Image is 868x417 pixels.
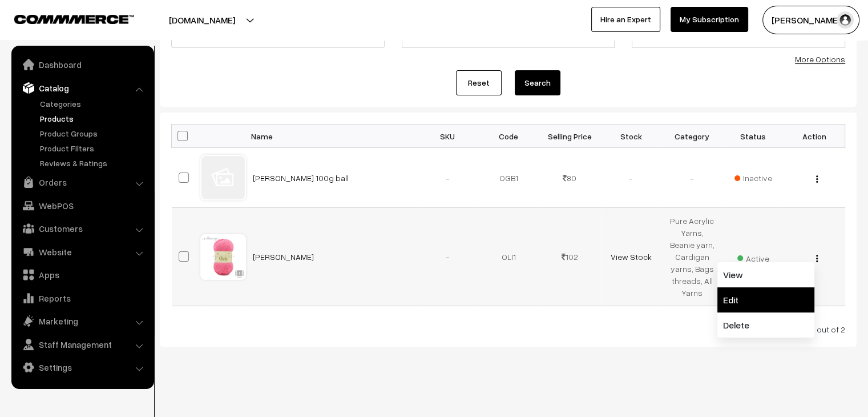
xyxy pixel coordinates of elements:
[32,18,56,27] div: v 4.0.24
[661,148,722,208] td: -
[417,148,478,208] td: -
[37,127,150,139] a: Product Groups
[37,98,150,110] a: Categories
[14,195,150,216] a: WebPOS
[171,323,845,335] div: Currently viewing 1-2 out of 2
[14,242,150,262] a: Website
[37,142,150,154] a: Product Filters
[18,30,27,39] img: website_grey.svg
[600,125,661,148] th: Stock
[14,264,150,285] a: Apps
[129,6,275,34] button: [DOMAIN_NAME]
[417,208,478,306] td: -
[478,125,539,148] th: Code
[253,252,314,262] a: [PERSON_NAME]
[717,262,814,287] a: View
[737,250,769,264] span: Active
[30,30,126,39] div: Domain: [DOMAIN_NAME]
[539,208,600,306] td: 102
[417,125,478,148] th: SKU
[14,218,150,239] a: Customers
[539,148,600,208] td: 80
[14,78,150,98] a: Catalog
[14,54,150,75] a: Dashboard
[18,18,27,27] img: logo_orange.svg
[14,172,150,193] a: Orders
[762,6,859,34] button: [PERSON_NAME]…
[722,125,784,148] th: Status
[253,173,349,183] a: [PERSON_NAME] 100g ball
[456,70,502,95] a: Reset
[661,125,722,148] th: Category
[31,66,40,75] img: tab_domain_overview_orange.svg
[837,11,854,29] img: user
[816,255,818,262] img: Menu
[671,7,748,32] a: My Subscription
[14,15,134,23] img: COMMMERCE
[478,208,539,306] td: OLI1
[14,334,150,355] a: Staff Management
[14,11,114,25] a: COMMMERCE
[114,66,123,75] img: tab_keywords_by_traffic_grey.svg
[37,113,150,125] a: Products
[43,67,102,75] div: Domain Overview
[610,252,651,262] a: View Stock
[126,67,192,75] div: Keywords by Traffic
[478,148,539,208] td: OGB1
[14,357,150,378] a: Settings
[717,287,814,312] a: Edit
[734,172,772,184] span: Inactive
[591,7,660,32] a: Hire an Expert
[37,157,150,169] a: Reviews & Ratings
[784,125,845,148] th: Action
[246,125,417,148] th: Name
[14,311,150,331] a: Marketing
[14,288,150,308] a: Reports
[600,148,661,208] td: -
[795,54,845,64] a: More Options
[717,312,814,338] a: Delete
[539,125,600,148] th: Selling Price
[816,175,818,183] img: Menu
[661,208,722,306] td: Pure Acrylic Yarns, Beanie yarn, Cardigan yarns, Bags threads, All Yarns
[515,70,560,95] button: Search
